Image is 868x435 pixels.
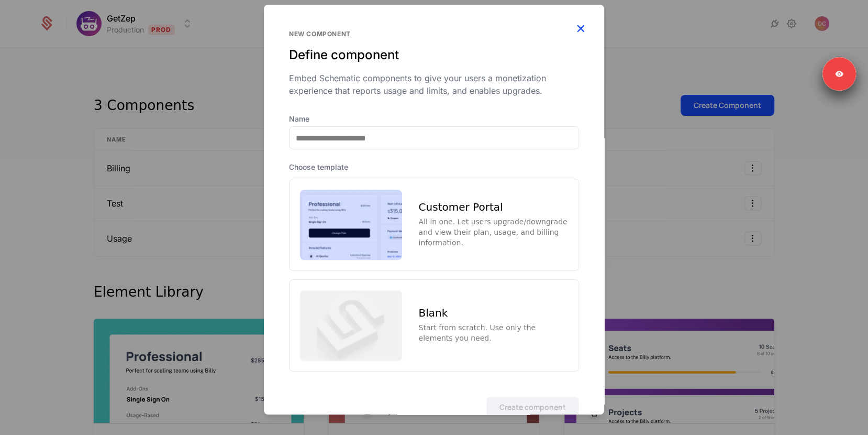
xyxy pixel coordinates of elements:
[289,114,579,124] label: Name
[486,396,579,417] button: Create component
[289,162,579,172] div: Choose template
[419,216,568,248] div: All in one. Let users upgrade/downgrade and view their plan, usage, and billing information.
[419,308,568,318] div: Blank
[289,72,579,97] div: Embed Schematic components to give your users a monetization experience that reports usage and li...
[419,322,568,343] div: Start from scratch. Use only the elements you need.
[289,47,579,63] div: Define component
[300,190,402,260] img: customer-portal.png
[419,202,568,212] div: Customer Portal
[300,290,402,361] img: blank.png
[289,30,579,38] div: New component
